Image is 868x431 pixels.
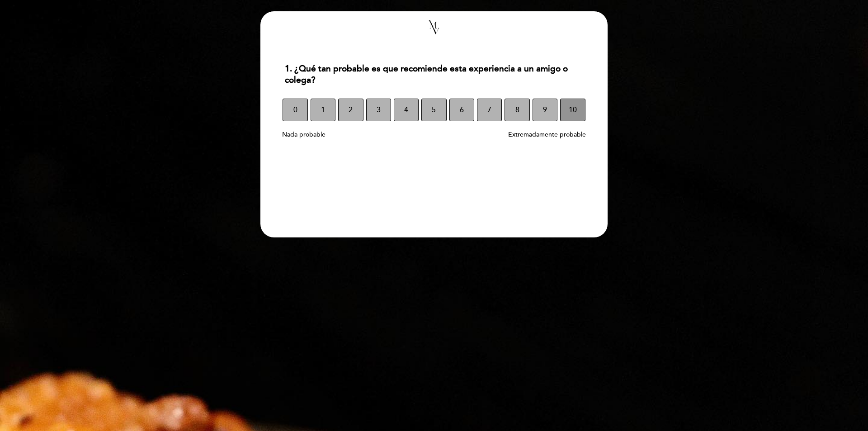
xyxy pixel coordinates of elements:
[404,97,408,123] span: 4
[338,99,363,121] button: 2
[505,99,529,121] button: 8
[460,97,464,123] span: 6
[311,99,335,121] button: 1
[477,99,502,121] button: 7
[421,99,446,121] button: 5
[508,131,586,138] span: Extremadamente probable
[366,99,391,121] button: 3
[487,97,491,123] span: 7
[283,99,307,121] button: 0
[569,97,577,123] span: 10
[402,20,466,34] img: header_1686604500.png
[515,97,519,123] span: 8
[533,99,557,121] button: 9
[543,97,547,123] span: 9
[278,58,590,91] div: 1. ¿Qué tan probable es que recomiende esta experiencia a un amigo o colega?
[282,131,325,138] span: Nada probable
[377,97,381,123] span: 3
[321,97,325,123] span: 1
[394,99,419,121] button: 4
[349,97,353,123] span: 2
[560,99,585,121] button: 10
[449,99,474,121] button: 6
[432,97,436,123] span: 5
[293,97,297,123] span: 0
